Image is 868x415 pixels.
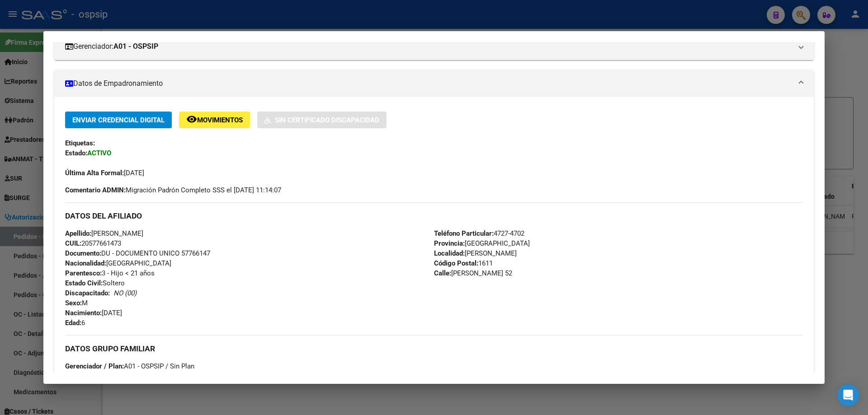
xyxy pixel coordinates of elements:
strong: Comentario ADMIN: [65,186,126,194]
span: M [65,299,88,307]
button: Movimientos [179,112,250,128]
mat-icon: remove_red_eye [186,114,197,125]
span: [GEOGRAPHIC_DATA] [434,239,530,247]
button: Sin Certificado Discapacidad [257,112,387,128]
strong: Calle: [434,269,451,277]
strong: Discapacitado: [65,289,110,297]
mat-expansion-panel-header: Gerenciador:A01 - OSPSIP [54,33,814,60]
div: Open Intercom Messenger [837,384,859,406]
strong: Teléfono Particular: [434,229,494,238]
strong: Código Postal: [434,259,478,267]
strong: Edad: [65,319,81,327]
strong: Documento: [65,249,101,257]
span: 3 - Hijo < 21 años [65,269,155,277]
span: 20305125351 [65,372,143,380]
mat-panel-title: Datos de Empadronamiento [65,78,792,89]
strong: Etiquetas: [65,139,95,147]
strong: Localidad: [434,249,465,257]
i: NO (00) [113,289,137,297]
strong: Sexo: [65,299,82,307]
h3: DATOS GRUPO FAMILIAR [65,344,803,354]
strong: Nacimiento: [65,309,102,317]
span: 6 [65,319,85,327]
span: [GEOGRAPHIC_DATA] [65,259,171,267]
span: A01 - OSPSIP / Sin Plan [65,362,194,370]
strong: Nacionalidad: [65,259,106,267]
strong: Gerenciador / Plan: [65,362,124,370]
h3: DATOS DEL AFILIADO [65,211,803,221]
span: Sin Certificado Discapacidad [275,116,379,124]
strong: Estado Civil: [65,279,103,287]
button: Enviar Credencial Digital [65,112,172,128]
strong: CUIL Titular: [65,372,103,380]
span: 20577661473 [65,239,121,247]
strong: A01 - OSPSIP [113,41,158,52]
strong: Última Alta Formal: [65,169,124,177]
span: Movimientos [197,116,243,124]
span: [DATE] [65,169,144,177]
span: 4727-4702 [434,229,524,238]
span: [PERSON_NAME] [65,229,143,238]
strong: Parentesco: [65,269,102,277]
span: [PERSON_NAME] 52 [434,269,512,277]
span: Soltero [65,279,125,287]
span: Enviar Credencial Digital [72,116,165,124]
span: Migración Padrón Completo SSS el [DATE] 11:14:07 [65,185,281,195]
strong: CUIL: [65,239,81,247]
strong: Estado: [65,149,87,157]
span: [PERSON_NAME] [434,249,517,257]
span: DU - DOCUMENTO UNICO 57766147 [65,249,210,257]
mat-expansion-panel-header: Datos de Empadronamiento [54,70,814,97]
mat-panel-title: Gerenciador: [65,41,792,52]
span: [DATE] [65,309,122,317]
strong: ACTIVO [87,149,111,157]
span: 1611 [434,259,493,267]
strong: Provincia: [434,239,465,247]
strong: Apellido: [65,229,91,238]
